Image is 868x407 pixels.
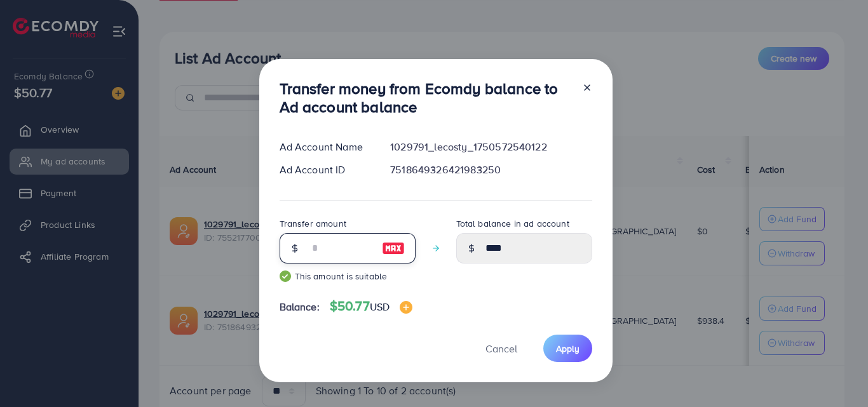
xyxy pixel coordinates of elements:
[400,301,412,314] img: image
[370,300,390,314] span: USD
[280,79,572,116] h3: Transfer money from Ecomdy balance to Ad account balance
[470,335,533,362] button: Cancel
[280,300,320,314] span: Balance:
[330,298,412,314] h4: $50.77
[269,140,381,154] div: Ad Account Name
[280,217,346,230] label: Transfer amount
[269,163,381,177] div: Ad Account ID
[280,270,291,282] img: guide
[382,241,405,256] img: image
[814,350,858,397] iframe: Chat
[456,217,569,230] label: Total balance in ad account
[380,163,602,177] div: 7518649326421983250
[485,342,517,356] span: Cancel
[556,342,580,355] span: Apply
[280,270,416,283] small: This amount is suitable
[543,335,592,362] button: Apply
[380,140,602,154] div: 1029791_lecosty_1750572540122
